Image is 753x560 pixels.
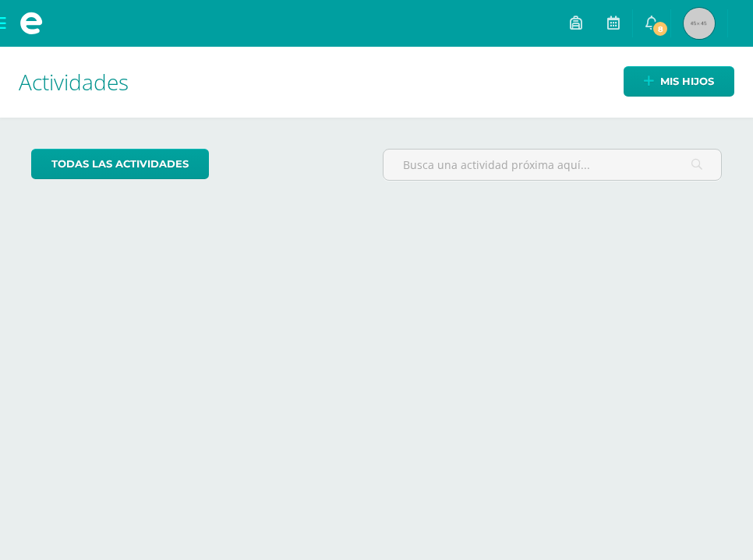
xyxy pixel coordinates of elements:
[660,67,714,96] span: Mis hijos
[31,149,209,179] a: todas las Actividades
[384,150,721,180] input: Busca una actividad próxima aquí...
[652,20,669,37] span: 8
[624,66,734,97] a: Mis hijos
[19,47,734,118] h1: Actividades
[684,8,715,39] img: 45x45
